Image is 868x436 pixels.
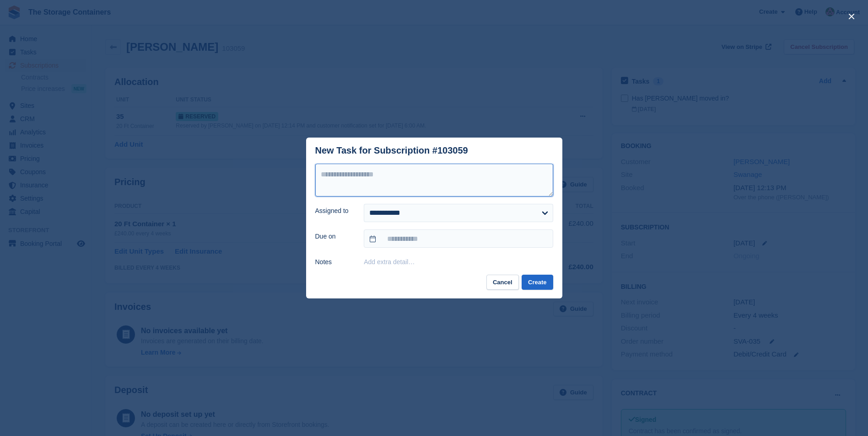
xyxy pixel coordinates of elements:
[315,206,353,216] label: Assigned to
[844,9,859,24] button: close
[486,275,519,290] button: Cancel
[315,257,353,267] label: Notes
[522,275,553,290] button: Create
[315,232,353,241] label: Due on
[315,145,468,156] div: New Task for Subscription #103059
[364,258,415,266] button: Add extra detail…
